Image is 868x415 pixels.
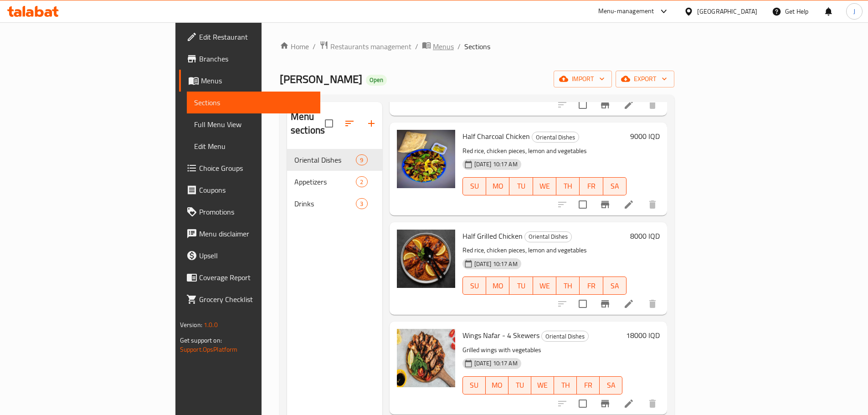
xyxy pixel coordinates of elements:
p: Red rice, chicken pieces, lemon and vegetables [462,245,627,256]
button: FR [580,177,603,195]
button: SU [462,177,486,195]
span: Select to update [573,394,592,413]
span: TU [513,279,529,292]
img: Half Charcoal Chicken [397,130,455,188]
a: Edit menu item [623,199,634,210]
span: Sections [194,97,313,108]
button: SA [603,177,627,195]
span: Select all sections [319,114,339,133]
button: Branch-specific-item [594,393,616,415]
button: FR [577,376,600,395]
span: SA [607,179,623,193]
div: [GEOGRAPHIC_DATA] [697,6,757,16]
button: TU [509,277,533,295]
a: Promotions [179,201,320,223]
span: TH [560,179,576,193]
span: SU [467,379,482,392]
span: Menus [433,41,454,52]
div: Oriental Dishes [541,331,589,342]
img: Half Grilled Chicken [397,230,455,288]
button: TH [556,177,580,195]
button: WE [533,177,556,195]
h6: 9000 IQD [630,130,660,143]
span: [DATE] 10:17 AM [471,160,521,169]
button: Add section [360,113,382,134]
button: delete [642,94,663,116]
div: Open [366,75,387,86]
span: Upsell [199,250,313,261]
span: Select to update [573,195,592,214]
p: Grilled wings with vegetables [462,344,623,356]
span: Sections [464,41,490,52]
button: FR [580,277,603,295]
span: Select to update [573,95,592,114]
span: [DATE] 10:17 AM [471,260,521,268]
span: TU [513,179,529,193]
a: Edit menu item [623,398,634,409]
span: Full Menu View [194,119,313,130]
button: Branch-specific-item [594,194,616,215]
span: 9 [356,156,367,164]
button: delete [642,293,663,315]
a: Menu disclaimer [179,223,320,245]
span: [PERSON_NAME] [280,69,362,89]
div: Menu-management [598,6,654,17]
span: WE [537,279,553,292]
div: Drinks3 [287,193,382,215]
h6: 8000 IQD [630,230,660,242]
span: Grocery Checklist [199,294,313,305]
span: Select to update [573,294,592,313]
button: MO [486,177,509,195]
button: WE [531,376,554,395]
div: Oriental Dishes [294,154,356,165]
span: Oriental Dishes [525,231,571,242]
div: Oriental Dishes [532,132,579,143]
span: FR [583,179,599,193]
button: delete [642,194,663,215]
button: TU [509,177,533,195]
span: Choice Groups [199,163,313,174]
span: export [623,73,667,85]
span: MO [489,379,505,392]
button: WE [533,277,556,295]
div: Appetizers2 [287,171,382,193]
button: Branch-specific-item [594,94,616,116]
button: SA [603,277,627,295]
span: Branches [199,53,313,64]
span: Edit Restaurant [199,31,313,42]
a: Full Menu View [187,113,320,135]
button: TH [554,376,577,395]
a: Branches [179,48,320,70]
nav: breadcrumb [280,41,674,52]
button: TH [556,277,580,295]
h6: 18000 IQD [626,329,660,342]
div: items [356,154,367,165]
div: Oriental Dishes [524,231,572,242]
nav: Menu sections [287,145,382,218]
span: Appetizers [294,176,356,187]
button: delete [642,393,663,415]
a: Menus [179,70,320,92]
div: items [356,198,367,209]
span: Get support on: [180,334,222,346]
span: SA [603,379,619,392]
a: Sections [187,92,320,113]
span: Menus [201,75,313,86]
span: MO [490,279,506,292]
span: Version: [180,319,202,331]
a: Edit Menu [187,135,320,157]
a: Menus [422,41,454,52]
a: Edit menu item [623,99,634,110]
div: Oriental Dishes9 [287,149,382,171]
span: Drinks [294,198,356,209]
span: FR [580,379,596,392]
span: Menu disclaimer [199,228,313,239]
span: Open [366,76,387,84]
a: Coupons [179,179,320,201]
li: / [457,41,461,52]
span: SU [467,179,483,193]
button: SU [462,277,486,295]
span: Oriental Dishes [532,132,579,143]
span: 2 [356,178,367,186]
a: Grocery Checklist [179,288,320,310]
